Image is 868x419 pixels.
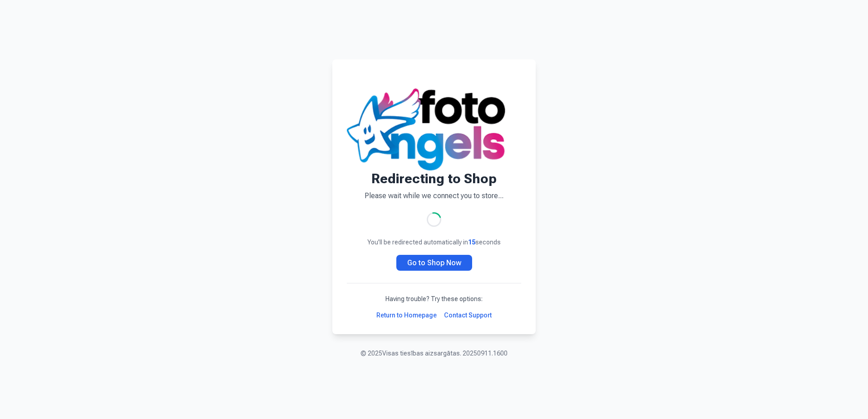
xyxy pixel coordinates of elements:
[360,349,508,358] p: © 2025 Visas tiesības aizsargātas. 20250911.1600
[444,311,492,320] a: Contact Support
[396,255,472,271] a: Go to Shop Now
[347,190,521,201] p: Please wait while we connect you to store...
[468,239,475,246] span: 15
[347,294,521,303] p: Having trouble? Try these options:
[347,238,521,247] p: You'll be redirected automatically in seconds
[347,171,521,187] h1: Redirecting to Shop
[376,311,437,320] a: Return to Homepage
